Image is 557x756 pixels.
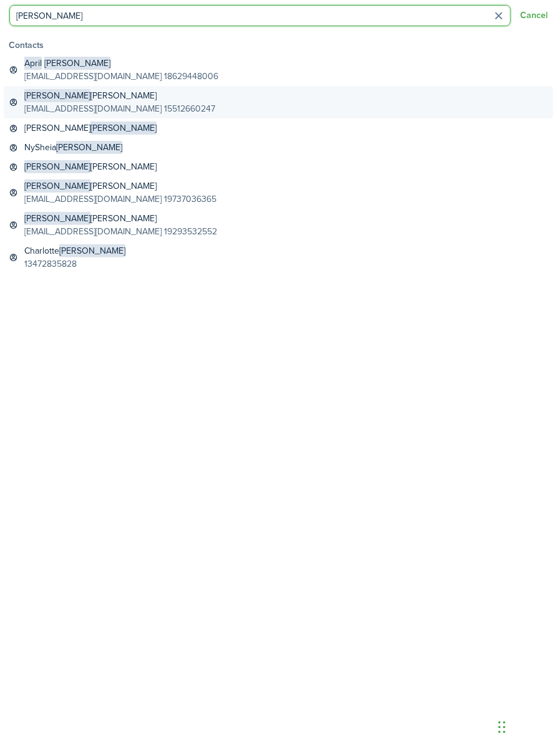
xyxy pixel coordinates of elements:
[24,193,216,206] global-search-item-description: [EMAIL_ADDRESS][DOMAIN_NAME] 19737036365
[56,141,122,154] span: [PERSON_NAME]
[24,160,90,173] span: [PERSON_NAME]
[4,176,553,209] a: [PERSON_NAME][PERSON_NAME][EMAIL_ADDRESS][DOMAIN_NAME] 19737036365
[24,244,125,257] global-search-item-title: Charlotte
[4,157,553,176] a: [PERSON_NAME][PERSON_NAME]
[24,70,218,83] global-search-item-description: [EMAIL_ADDRESS][DOMAIN_NAME] 18629448006
[4,241,553,274] a: Charlotte[PERSON_NAME]13472835828
[9,5,511,26] input: Search for anything...
[24,102,215,115] global-search-item-description: [EMAIL_ADDRESS][DOMAIN_NAME] 15512660247
[24,141,122,154] global-search-item-title: NySheia
[24,179,90,193] span: [PERSON_NAME]
[24,89,215,102] global-search-item-title: [PERSON_NAME]
[498,709,506,746] div: Drag
[520,11,548,21] button: Cancel
[24,179,216,193] global-search-item-title: [PERSON_NAME]
[24,212,90,225] span: [PERSON_NAME]
[4,209,553,241] a: [PERSON_NAME][PERSON_NAME][EMAIL_ADDRESS][DOMAIN_NAME] 19293532552
[24,122,157,135] global-search-item-title: [PERSON_NAME]
[44,57,110,70] span: [PERSON_NAME]
[24,225,217,238] global-search-item-description: [EMAIL_ADDRESS][DOMAIN_NAME] 19293532552
[4,86,553,118] a: [PERSON_NAME][PERSON_NAME][EMAIL_ADDRESS][DOMAIN_NAME] 15512660247
[4,54,553,86] a: April [PERSON_NAME][EMAIL_ADDRESS][DOMAIN_NAME] 18629448006
[9,39,553,52] global-search-list-title: Contacts
[24,257,125,270] global-search-item-description: 13472835828
[24,160,157,173] global-search-item-title: [PERSON_NAME]
[24,89,90,102] span: [PERSON_NAME]
[4,138,553,157] a: NySheia[PERSON_NAME]
[59,244,125,257] span: [PERSON_NAME]
[24,212,217,225] global-search-item-title: [PERSON_NAME]
[350,621,557,756] iframe: Chat Widget
[90,122,157,135] span: [PERSON_NAME]
[489,6,508,26] button: Clear search
[24,57,42,70] span: April
[4,118,553,138] a: [PERSON_NAME][PERSON_NAME]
